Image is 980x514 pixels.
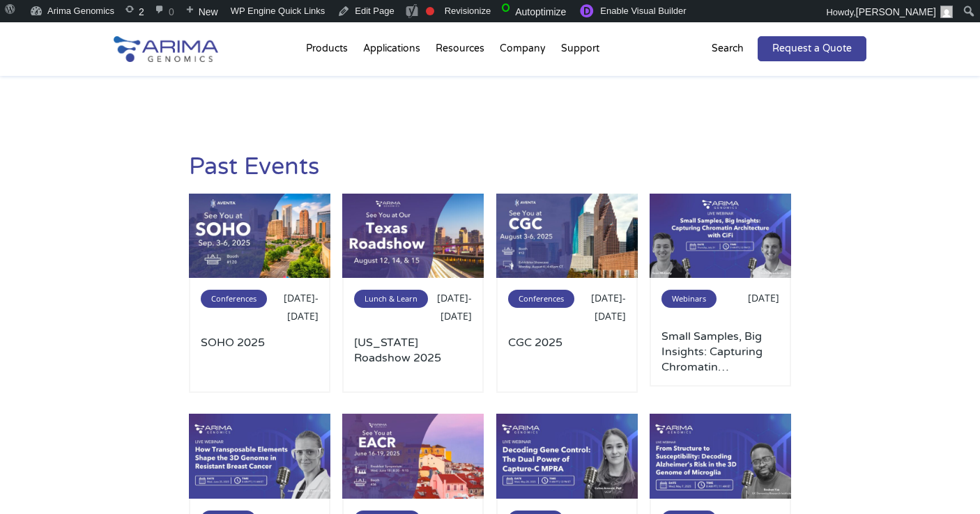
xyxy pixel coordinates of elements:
[189,151,319,194] h1: Past Events
[650,194,791,279] img: July-2025-webinar-3-500x300.jpg
[342,414,484,499] img: website-thumbnail-image-500x300.jpg
[758,36,866,61] a: Request a Quote
[354,290,428,308] span: Lunch & Learn
[712,40,744,58] p: Search
[856,6,936,17] span: [PERSON_NAME]
[189,414,330,499] img: Use-This-For-Webinar-Images-1-500x300.jpg
[591,291,626,322] span: [DATE]-[DATE]
[201,290,267,308] span: Conferences
[114,36,218,62] img: Arima-Genomics-logo
[748,291,779,304] span: [DATE]
[496,414,638,499] img: Use-This-For-Webinar-Images-500x300.jpg
[426,7,434,15] div: Focus keyphrase not set
[661,329,779,375] a: Small Samples, Big Insights: Capturing Chromatin Architecture with CiFi
[508,290,574,308] span: Conferences
[189,194,330,279] img: SOHO-2025-500x300.jpg
[508,335,626,381] a: CGC 2025
[496,194,638,279] img: CGC-2025-500x300.jpg
[661,290,717,308] span: Webinars
[201,335,319,381] a: SOHO 2025
[354,335,472,381] a: [US_STATE] Roadshow 2025
[437,291,472,322] span: [DATE]-[DATE]
[650,414,791,499] img: May-9-2025-Webinar-2-500x300.jpg
[284,291,319,322] span: [DATE]-[DATE]
[342,194,484,279] img: AACR-2025-1-500x300.jpg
